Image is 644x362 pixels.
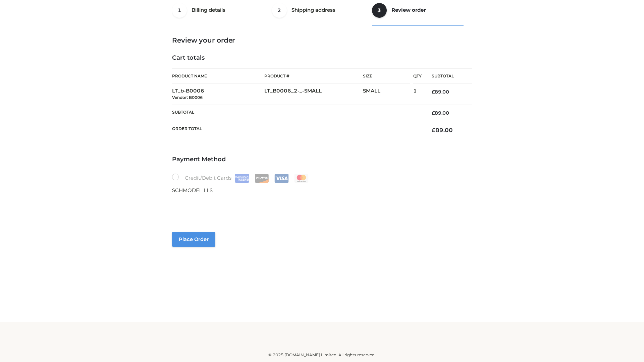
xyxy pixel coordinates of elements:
[255,174,269,183] img: Discover
[413,84,422,105] td: 1
[172,232,215,247] button: Place order
[172,54,472,62] h4: Cart totals
[432,89,449,95] bdi: 89.00
[172,68,264,84] th: Product Name
[363,69,410,84] th: Size
[413,68,422,84] th: Qty
[432,110,435,116] span: £
[294,174,309,183] img: Mastercard
[172,156,472,163] h4: Payment Method
[363,84,413,105] td: SMALL
[432,127,435,133] span: £
[172,84,264,105] td: LT_b-B0006
[235,174,249,183] img: Amex
[264,68,363,84] th: Product #
[274,174,289,183] img: Visa
[172,174,309,183] label: Credit/Debit Cards
[432,127,453,133] bdi: 89.00
[172,36,472,44] h3: Review your order
[172,95,203,100] small: Vendor: B0006
[172,105,422,121] th: Subtotal
[172,186,472,195] p: SCHMODEL LLS
[171,193,471,218] iframe: Secure payment input frame
[172,121,422,139] th: Order Total
[422,69,472,84] th: Subtotal
[264,84,363,105] td: LT_B0006_2-_-SMALL
[100,352,544,358] div: © 2025 [DOMAIN_NAME] Limited. All rights reserved.
[432,89,435,95] span: £
[432,110,449,116] bdi: 89.00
